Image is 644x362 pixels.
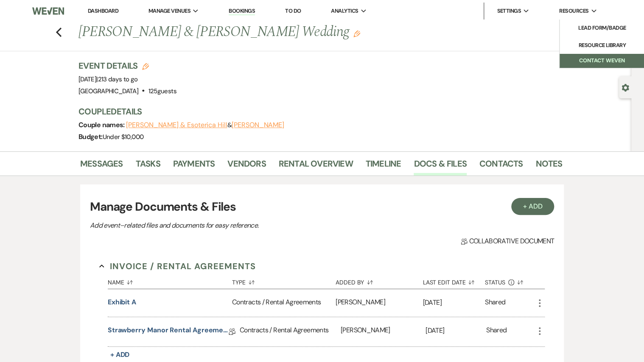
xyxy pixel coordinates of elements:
[285,7,301,14] a: To Do
[622,83,629,91] button: Open lead details
[148,87,176,95] span: 125 guests
[485,273,535,289] button: Status
[232,289,336,317] div: Contracts / Rental Agreements
[78,132,103,141] span: Budget:
[423,297,485,308] p: [DATE]
[229,7,255,15] a: Bookings
[486,325,507,338] div: Shared
[232,122,284,128] button: [PERSON_NAME]
[535,157,562,175] a: Notes
[227,157,266,175] a: Vendors
[564,41,640,50] li: Resource Library
[336,289,423,317] div: [PERSON_NAME]
[240,317,341,346] div: Contracts / Rental Agreements
[108,325,229,338] a: Strawberry Manor Rental Agreement - Wedding
[78,106,554,117] h3: Couple Details
[108,297,136,307] button: Exhibit A
[341,317,426,346] div: [PERSON_NAME]
[90,220,387,231] p: Add event–related files and documents for easy reference.
[103,133,144,141] span: Under $10,000
[423,273,485,289] button: Last Edit Date
[353,30,360,37] button: Edit
[461,236,554,246] span: Collaborative document
[136,157,160,175] a: Tasks
[336,273,423,289] button: Added By
[98,75,138,84] span: 213 days to go
[331,7,358,15] span: Analytics
[126,121,284,129] span: &
[485,297,505,309] div: Shared
[126,122,227,128] button: [PERSON_NAME] & Esoterica Hill
[559,7,588,15] span: Resources
[110,350,130,359] span: + Add
[32,2,64,20] img: Weven Logo
[279,157,353,175] a: Rental Overview
[108,349,132,361] button: + Add
[78,60,176,72] h3: Event Details
[88,7,118,14] a: Dashboard
[426,325,486,336] p: [DATE]
[148,7,190,15] span: Manage Venues
[90,198,554,216] h3: Manage Documents & Files
[80,157,123,175] a: Messages
[78,87,138,95] span: [GEOGRAPHIC_DATA]
[564,24,640,32] li: Lead Form/Badge
[485,279,505,285] span: Status
[78,120,126,129] span: Couple names:
[232,273,336,289] button: Type
[173,157,215,175] a: Payments
[497,7,521,15] span: Settings
[96,75,137,84] span: |
[366,157,401,175] a: Timeline
[511,198,554,215] button: + Add
[414,157,466,175] a: Docs & Files
[108,273,232,289] button: Name
[78,75,138,84] span: [DATE]
[99,260,256,273] button: Invoice / Rental Agreements
[479,157,523,175] a: Contacts
[78,22,459,42] h1: [PERSON_NAME] & [PERSON_NAME] Wedding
